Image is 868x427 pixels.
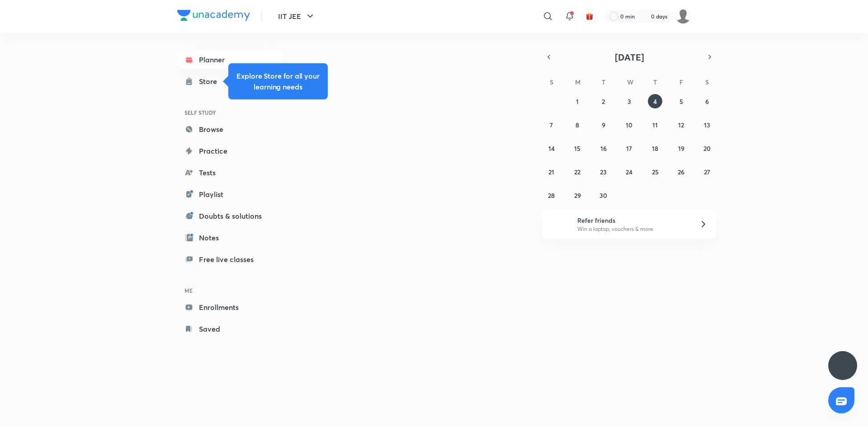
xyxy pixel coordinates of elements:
[596,141,611,155] button: September 16, 2025
[177,10,250,23] a: Company Logo
[648,164,662,179] button: September 25, 2025
[615,51,644,63] span: [DATE]
[177,185,282,203] a: Playlist
[652,168,659,176] abbr: September 25, 2025
[177,229,282,247] a: Notes
[700,94,714,108] button: September 6, 2025
[570,164,585,179] button: September 22, 2025
[177,320,282,338] a: Saved
[700,117,714,132] button: September 13, 2025
[544,141,559,155] button: September 14, 2025
[544,188,559,202] button: September 28, 2025
[596,94,611,108] button: September 2, 2025
[236,70,321,92] h5: Explore Store for all your learning needs
[596,164,611,179] button: September 23, 2025
[570,188,585,202] button: September 29, 2025
[652,144,658,153] abbr: September 18, 2025
[640,12,649,21] img: streak
[626,121,632,129] abbr: September 10, 2025
[653,78,657,86] abbr: Thursday
[596,188,611,202] button: September 30, 2025
[626,168,632,176] abbr: September 24, 2025
[652,121,658,129] abbr: September 11, 2025
[703,144,711,153] abbr: September 20, 2025
[177,142,282,160] a: Practice
[600,168,607,176] abbr: September 23, 2025
[700,164,714,179] button: September 27, 2025
[622,94,637,108] button: September 3, 2025
[627,97,631,106] abbr: September 3, 2025
[570,141,585,155] button: September 15, 2025
[273,7,321,25] button: IIT JEE
[550,215,568,233] img: referral
[550,78,553,86] abbr: Sunday
[577,216,689,225] h6: Refer friends
[648,117,662,132] button: September 11, 2025
[550,121,553,129] abbr: September 7, 2025
[575,78,580,86] abbr: Monday
[837,360,848,371] img: ttu
[576,121,579,129] abbr: September 8, 2025
[675,9,691,24] img: Aayush Kumar Jha
[177,51,282,69] a: Planner
[177,283,282,298] h6: ME
[705,97,709,106] abbr: September 6, 2025
[548,191,555,200] abbr: September 28, 2025
[544,164,559,179] button: September 21, 2025
[674,141,689,155] button: September 19, 2025
[600,144,607,153] abbr: September 16, 2025
[177,250,282,268] a: Free live classes
[596,117,611,132] button: September 9, 2025
[674,94,689,108] button: September 5, 2025
[674,117,689,132] button: September 12, 2025
[648,94,662,108] button: September 4, 2025
[555,51,703,63] button: [DATE]
[177,207,282,225] a: Doubts & solutions
[653,97,657,106] abbr: September 4, 2025
[570,117,585,132] button: September 8, 2025
[602,97,605,106] abbr: September 2, 2025
[177,298,282,316] a: Enrollments
[704,168,710,176] abbr: September 27, 2025
[576,97,579,106] abbr: September 1, 2025
[177,120,282,138] a: Browse
[602,121,605,129] abbr: September 9, 2025
[678,121,684,129] abbr: September 12, 2025
[177,164,282,182] a: Tests
[544,117,559,132] button: September 7, 2025
[574,168,580,176] abbr: September 22, 2025
[548,144,555,153] abbr: September 14, 2025
[678,168,684,176] abbr: September 26, 2025
[199,76,222,87] div: Store
[679,78,683,86] abbr: Friday
[678,144,684,153] abbr: September 19, 2025
[602,78,605,86] abbr: Tuesday
[548,168,554,176] abbr: September 21, 2025
[622,117,637,132] button: September 10, 2025
[627,78,633,86] abbr: Wednesday
[705,78,709,86] abbr: Saturday
[177,105,282,120] h6: SELF STUDY
[648,141,662,155] button: September 18, 2025
[585,12,594,20] img: avatar
[704,121,710,129] abbr: September 13, 2025
[582,9,597,23] button: avatar
[679,97,683,106] abbr: September 5, 2025
[577,225,689,233] p: Win a laptop, vouchers & more
[622,164,637,179] button: September 24, 2025
[177,10,250,21] img: Company Logo
[674,164,689,179] button: September 26, 2025
[626,144,632,153] abbr: September 17, 2025
[599,191,607,200] abbr: September 30, 2025
[574,191,581,200] abbr: September 29, 2025
[700,141,714,155] button: September 20, 2025
[177,72,282,90] a: Store
[574,144,580,153] abbr: September 15, 2025
[622,141,637,155] button: September 17, 2025
[570,94,585,108] button: September 1, 2025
